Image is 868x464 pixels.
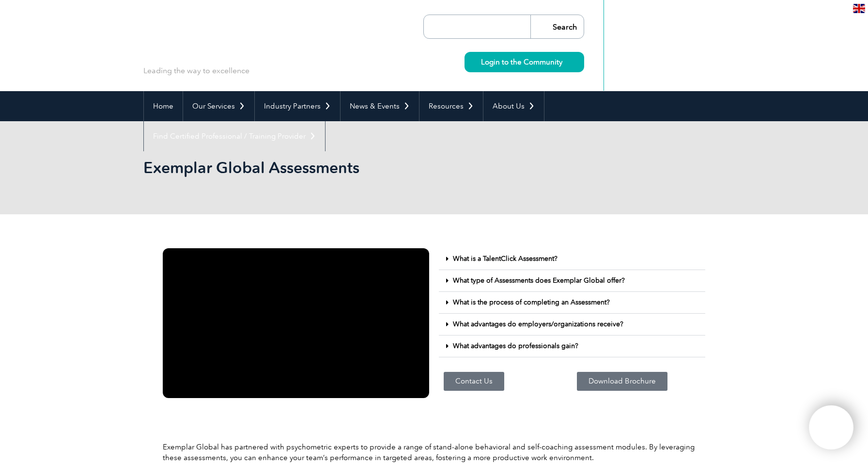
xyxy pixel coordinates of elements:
[577,372,667,391] a: Download Brochure
[143,65,249,76] p: Leading the way to excellence
[341,91,419,121] a: News & Events
[163,443,695,462] span: Exemplar Global has partnered with psychometric experts to provide a range of stand-alone behavio...
[483,91,544,121] a: About Us
[819,416,843,440] img: svg+xml;nitro-empty-id=MTk2NDoxMTY=-1;base64,PHN2ZyB2aWV3Qm94PSIwIDAgNDAwIDQwMCIgd2lkdGg9IjQwMCIg...
[183,91,254,121] a: Our Services
[465,52,584,72] a: Login to the Community
[444,372,504,391] a: Contact Us
[589,378,656,385] span: Download Brochure
[530,15,584,38] input: Search
[562,59,568,64] img: svg+xml;nitro-empty-id=MzY5OjIyMw==-1;base64,PHN2ZyB2aWV3Qm94PSIwIDAgMTEgMTEiIHdpZHRoPSIxMSIgaGVp...
[439,248,705,270] div: What is a TalentClick Assessment?
[143,160,550,176] h2: Exemplar Global Assessments
[453,276,625,285] a: What type of Assessments does Exemplar Global offer?
[144,121,325,151] a: Find Certified Professional / Training Provider
[439,270,705,292] div: What type of Assessments does Exemplar Global offer?
[144,91,183,121] a: Home
[853,4,865,13] img: en
[453,298,610,306] a: What is the process of completing an Assessment?
[453,255,558,263] a: What is a TalentClick Assessment?
[439,314,705,336] div: What advantages do employers/organizations receive?
[453,320,623,328] a: What advantages do employers/organizations receive?
[255,91,340,121] a: Industry Partners
[439,336,705,357] div: What advantages do professionals gain?
[439,292,705,314] div: What is the process of completing an Assessment?
[453,342,578,350] a: What advantages do professionals gain?
[455,378,493,385] span: Contact Us
[419,91,483,121] a: Resources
